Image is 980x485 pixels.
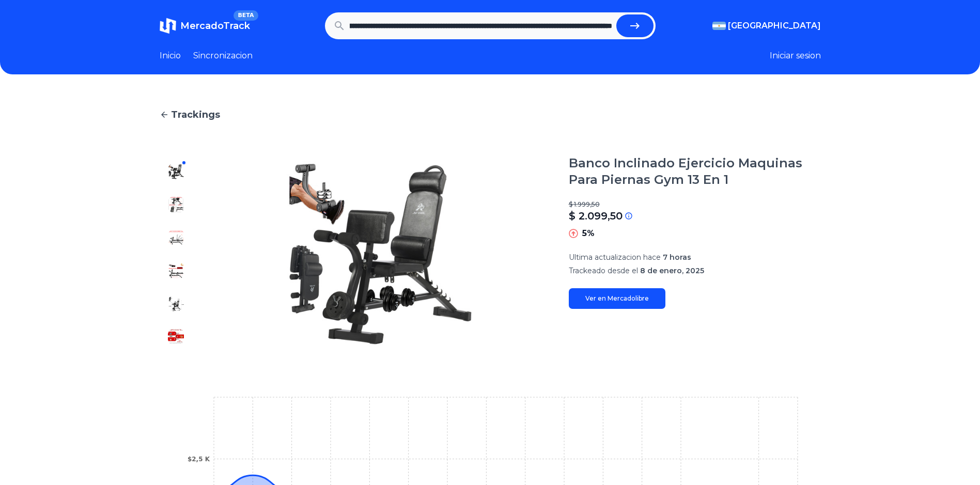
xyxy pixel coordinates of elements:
span: BETA [234,10,258,21]
span: Trackeado desde el [569,266,638,275]
button: [GEOGRAPHIC_DATA] [712,20,821,32]
p: $ 2.099,50 [569,209,623,223]
button: Iniciar sesion [770,50,821,62]
a: Trackings [160,107,821,122]
img: Banco Inclinado Ejercicio Maquinas Para Piernas Gym 13 En 1 [168,163,184,180]
a: MercadoTrackBETA [160,18,250,34]
img: Argentina [712,22,726,30]
a: Ver en Mercadolibre [569,288,665,309]
span: 8 de enero, 2025 [640,266,704,275]
img: Banco Inclinado Ejercicio Maquinas Para Piernas Gym 13 En 1 [168,196,184,213]
img: Banco Inclinado Ejercicio Maquinas Para Piernas Gym 13 En 1 [168,229,184,246]
a: Sincronizacion [193,50,253,62]
span: Ultima actualizacion hace [569,253,661,262]
tspan: $2,5 K [187,456,210,463]
p: 5% [582,227,595,240]
p: $ 1.999,50 [569,200,821,209]
img: Banco Inclinado Ejercicio Maquinas Para Piernas Gym 13 En 1 [168,328,184,345]
img: Banco Inclinado Ejercicio Maquinas Para Piernas Gym 13 En 1 [168,295,184,312]
img: Banco Inclinado Ejercicio Maquinas Para Piernas Gym 13 En 1 [213,155,548,353]
img: Banco Inclinado Ejercicio Maquinas Para Piernas Gym 13 En 1 [168,262,184,279]
span: 7 horas [663,253,691,262]
span: [GEOGRAPHIC_DATA] [728,20,821,32]
span: MercadoTrack [180,20,250,32]
h1: Banco Inclinado Ejercicio Maquinas Para Piernas Gym 13 En 1 [569,155,821,188]
span: Trackings [171,107,220,122]
img: MercadoTrack [160,18,176,34]
a: Inicio [160,50,181,62]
